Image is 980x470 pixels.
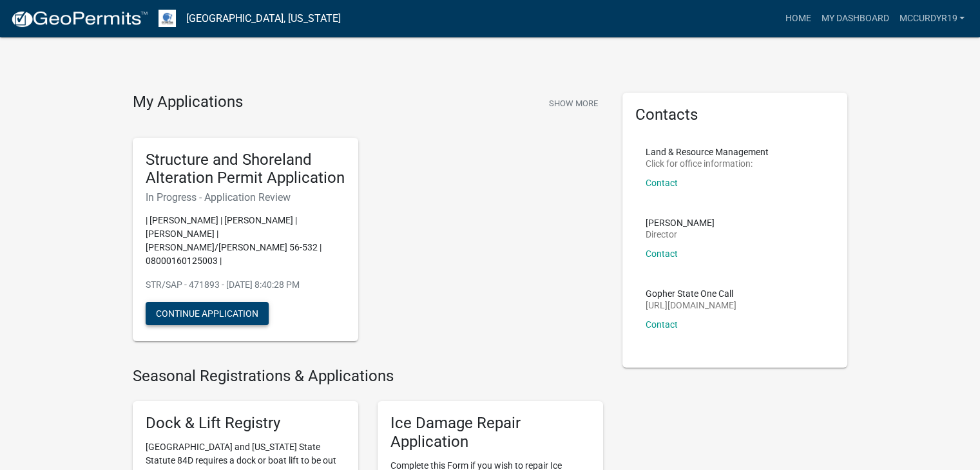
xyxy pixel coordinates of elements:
[146,302,269,325] button: Continue Application
[146,278,345,292] p: STR/SAP - 471893 - [DATE] 8:40:28 PM
[780,6,816,31] a: Home
[646,301,736,310] p: [URL][DOMAIN_NAME]
[133,367,603,386] h4: Seasonal Registrations & Applications
[133,93,243,112] h4: My Applications
[646,159,769,168] p: Click for office information:
[186,8,341,30] a: [GEOGRAPHIC_DATA], [US_STATE]
[646,230,715,239] p: Director
[816,6,894,31] a: My Dashboard
[146,151,345,188] h5: Structure and Shoreland Alteration Permit Application
[894,6,970,31] a: mccurdyr19
[635,106,835,124] h5: Contacts
[146,214,345,268] p: | [PERSON_NAME] | [PERSON_NAME] | [PERSON_NAME] | [PERSON_NAME]/[PERSON_NAME] 56-532 | 0800016012...
[646,147,769,156] p: Land & Resource Management
[646,178,678,188] a: Contact
[146,191,345,203] h6: In Progress - Application Review
[646,289,736,298] p: Gopher State One Call
[159,10,176,27] img: Otter Tail County, Minnesota
[544,93,603,114] button: Show More
[646,218,715,227] p: [PERSON_NAME]
[146,414,345,433] h5: Dock & Lift Registry
[390,414,590,451] h5: Ice Damage Repair Application
[646,319,678,330] a: Contact
[646,249,678,259] a: Contact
